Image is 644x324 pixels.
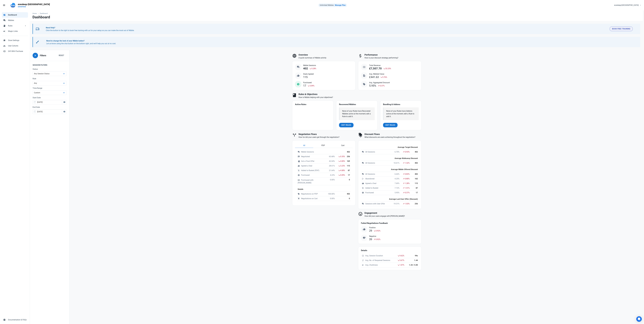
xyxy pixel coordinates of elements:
span: book [3,24,6,27]
span: south_east [338,174,340,176]
span: south_east [380,76,382,78]
span: south_east [309,68,311,70]
span: Avg. Nibbled Value [369,73,387,75]
a: campaignMagic Links [2,29,28,34]
span: assignment [3,318,6,321]
th: 94s [407,253,419,258]
span: thumb_down [363,236,366,239]
span: Magic Links [8,30,27,33]
span: control_point_duplicate [3,50,6,52]
span: 1.32% [405,162,410,164]
td: 21.64% [327,168,336,173]
th: 402 [413,172,419,176]
label: Rule [33,77,67,80]
span: 0.37% [380,84,385,87]
td: Sessions with User Offer [361,202,391,206]
td: Added to Basket [361,186,391,190]
p: A quick summary of Nibble activity [299,56,356,59]
p: How is Nibble helping with your objectives? [299,96,422,99]
span: Dashboard [8,14,27,16]
span: PDP [321,144,325,147]
span: 3.23% [340,164,345,167]
span: south_east [338,160,340,162]
td: 19.31% [391,202,400,206]
span: campaign [3,30,6,32]
span: 33.25% [385,67,391,70]
span: north_east [403,192,405,194]
th: 17 [346,173,351,178]
span: brush [36,40,39,44]
span: request_quote [363,74,366,77]
td: 4.25% [391,176,400,181]
th: Average Nibble Offered Discount [361,165,419,172]
h3: Discount Flows [364,133,422,136]
div: None of your Rules have Addons active at the moment; edit a Rule to add it. [386,110,416,118]
a: forumNibbles [2,18,28,23]
span: discount [358,133,363,137]
span: evesleep-[GEOGRAPHIC_DATA] [614,4,639,7]
span: north_east [403,151,405,153]
p: Let us know using the chat button on the bottom right, and we'll help you out at no cost. [46,40,631,45]
th: 402 [346,192,351,196]
span: thumb_up [298,165,300,167]
span: north_east [403,178,405,180]
span: south_east [338,156,340,157]
div: Open Intercom Messenger [636,316,642,322]
a: storeStore Settings [2,38,28,43]
span: north_east [403,173,405,175]
span: local_atm [363,66,366,68]
span: monetization_on [362,192,364,194]
span: north_east [378,85,380,87]
a: evesleep-[GEOGRAPHIC_DATA]ENTERPRISE [17,2,51,9]
span: store [3,39,6,41]
th: 87 [346,168,351,173]
span: Edit Rules [385,124,395,126]
span: repeat [362,259,364,261]
span: question_answer [362,151,364,153]
h1: Dashboard [32,15,50,19]
div: £441.63 [369,76,379,79]
a: Manage Plan [335,4,346,6]
input: Start Date [33,100,62,104]
p: ENTERPRISE [18,6,50,8]
span: 0.28% [311,67,316,70]
p: How did your users engage with [PERSON_NAME]? [364,215,422,217]
td: Agreed a Deal [297,164,327,168]
div: 5.95% [369,84,376,87]
span: arrow_drop_down [24,24,27,27]
td: 6.70% [391,150,400,154]
span: south_east [374,230,375,232]
h4: Bundling & Addons [383,103,419,106]
h4: Active Rules [295,103,331,106]
span: Purchased [303,81,314,84]
span: Nibble Sessions [303,64,316,67]
th: 17 [413,190,419,195]
span: Book Free Training [612,28,630,30]
td: Added to Basket (PDP) [297,168,327,173]
button: Reset [56,53,67,58]
th: 115 [346,164,351,168]
span: add_shopping_cart [298,169,300,172]
td: 28.61% [327,164,336,168]
span: logout [362,178,364,180]
th: 256 [413,202,419,206]
span: 0.09% [340,174,345,176]
span: Positive [369,226,380,229]
span: Rules [8,24,24,27]
span: question_answer [297,66,300,68]
td: 63.68% [327,154,336,159]
label: Start Date [33,96,67,99]
a: assignmentDocumentation & FAQs [2,317,28,323]
h3: Filters [40,54,46,57]
span: 1.07% [399,264,404,266]
td: 7.69% [391,181,400,186]
td: 4.23% [327,173,336,178]
h3: Overview [299,54,356,56]
span: north_east [403,203,405,205]
a: Home [32,12,38,15]
td: Avg. Session Duration [361,253,395,258]
p: What discounts are users achieving throughout the negotiation? [364,136,422,139]
td: Agreed a Deal [361,181,391,186]
span: sell [363,83,366,86]
th: 87 [413,186,419,190]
